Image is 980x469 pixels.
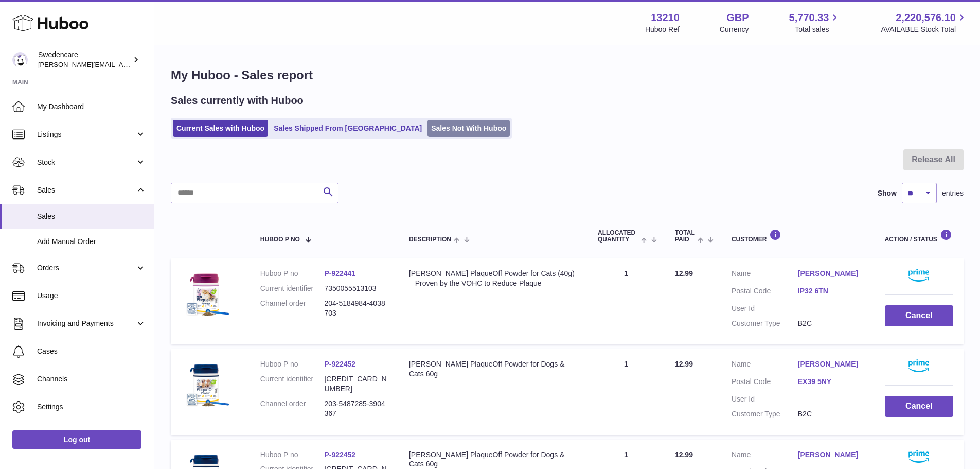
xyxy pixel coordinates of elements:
dd: 204-5184984-4038703 [324,299,388,318]
span: Usage [37,291,146,301]
a: 5,770.33 Total sales [789,11,841,34]
dt: Huboo P no [260,359,325,369]
h2: Sales currently with Huboo [171,94,304,108]
label: Show [878,188,897,198]
div: Action / Status [885,229,953,243]
span: Description [409,236,451,243]
span: 12.99 [675,360,693,368]
span: 12.99 [675,450,693,459]
img: $_57.JPG [181,359,233,411]
a: [PERSON_NAME] [798,450,864,460]
dt: Channel order [260,399,325,419]
span: 2,220,576.10 [896,11,956,25]
span: 12.99 [675,269,693,277]
img: primelogo.png [908,359,929,372]
a: Sales Shipped From [GEOGRAPHIC_DATA] [270,120,425,137]
dt: User Id [732,304,798,314]
span: AVAILABLE Stock Total [881,25,968,34]
span: Sales [37,212,146,221]
a: Log out [12,430,141,449]
dt: Huboo P no [260,450,325,460]
a: EX39 5NY [798,377,864,387]
a: P-922452 [324,450,355,459]
h1: My Huboo - Sales report [171,67,964,83]
div: [PERSON_NAME] PlaqueOff Powder for Dogs & Cats 60g [409,359,577,379]
a: Sales Not With Huboo [427,120,510,137]
dd: [CREDIT_CARD_NUMBER] [324,374,388,394]
dd: 203-5487285-3904367 [324,399,388,419]
span: [PERSON_NAME][EMAIL_ADDRESS][DOMAIN_NAME] [38,60,206,68]
a: Current Sales with Huboo [173,120,268,137]
a: [PERSON_NAME] [798,359,864,369]
dd: B2C [798,319,864,328]
span: My Dashboard [37,102,146,112]
img: $_57.PNG [181,269,233,320]
span: 5,770.33 [789,11,829,25]
span: Listings [37,130,135,140]
div: [PERSON_NAME] PlaqueOff Powder for Cats (40g) – Proven by the VOHC to Reduce Plaque [409,269,577,288]
div: Currency [720,25,749,34]
span: Add Manual Order [37,237,146,247]
span: Huboo P no [260,236,300,243]
span: entries [942,188,964,198]
span: Total sales [795,25,841,34]
dt: User Id [732,394,798,404]
span: Total paid [675,230,695,243]
span: Channels [37,374,146,384]
dt: Customer Type [732,319,798,328]
dd: B2C [798,409,864,419]
a: IP32 6TN [798,286,864,296]
dt: Current identifier [260,284,325,293]
dt: Name [732,269,798,281]
td: 1 [587,258,665,344]
a: P-922452 [324,360,355,368]
span: Cases [37,346,146,356]
img: primelogo.png [908,450,929,463]
img: rebecca.fall@swedencare.co.uk [12,52,28,67]
dt: Postal Code [732,377,798,389]
button: Cancel [885,305,953,326]
strong: 13210 [651,11,680,25]
span: Stock [37,158,135,167]
a: 2,220,576.10 AVAILABLE Stock Total [881,11,968,34]
dt: Huboo P no [260,269,325,279]
a: [PERSON_NAME] [798,269,864,279]
td: 1 [587,349,665,435]
dt: Current identifier [260,374,325,394]
span: Orders [37,263,135,273]
dt: Postal Code [732,286,798,299]
div: Huboo Ref [645,25,680,34]
dt: Customer Type [732,409,798,419]
div: Swedencare [38,50,131,70]
img: primelogo.png [908,269,929,282]
span: Settings [37,402,146,412]
dt: Channel order [260,299,325,318]
span: Sales [37,185,135,195]
strong: GBP [726,11,749,25]
dd: 7350055513103 [324,284,388,293]
a: P-922441 [324,269,355,277]
dt: Name [732,450,798,462]
button: Cancel [885,396,953,417]
span: Invoicing and Payments [37,319,135,328]
span: ALLOCATED Quantity [598,230,638,243]
dt: Name [732,359,798,372]
div: Customer [732,229,864,243]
